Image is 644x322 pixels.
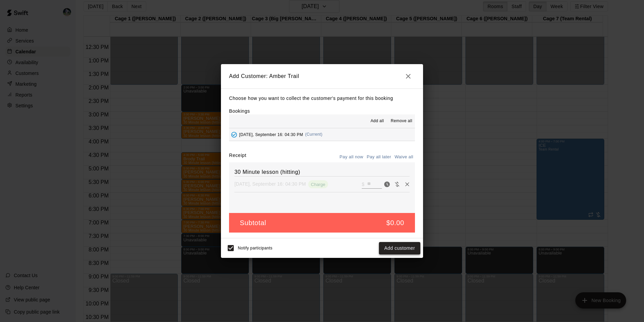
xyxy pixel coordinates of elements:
[402,179,412,189] button: Remove
[234,181,306,187] p: [DATE], September 16: 04:30 PM
[229,108,250,114] label: Bookings
[338,152,365,162] button: Pay all now
[221,64,423,88] h2: Add Customer: Amber Trail
[371,118,384,125] span: Add all
[382,181,392,187] span: Pay now
[238,246,272,251] span: Notify participants
[386,218,404,227] h5: $0.00
[239,132,303,137] span: [DATE], September 16: 04:30 PM
[229,128,415,141] button: Added - Collect Payment[DATE], September 16: 04:30 PM(Current)
[234,168,410,177] h6: 30 Minute lesson (hitting)
[305,132,323,137] span: (Current)
[379,242,420,254] button: Add customer
[391,118,412,125] span: Remove all
[388,116,415,127] button: Remove all
[366,116,388,127] button: Add all
[365,152,393,162] button: Pay all later
[362,181,364,188] p: $
[393,152,415,162] button: Waive all
[229,152,246,162] label: Receipt
[229,130,239,140] button: Added - Collect Payment
[229,94,415,103] p: Choose how you want to collect the customer's payment for this booking
[240,218,266,227] h5: Subtotal
[392,181,402,187] span: Waive payment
